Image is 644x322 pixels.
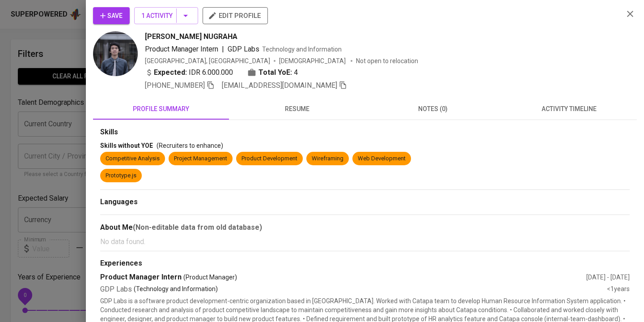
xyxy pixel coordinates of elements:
div: Product Development [241,155,297,163]
div: Skills [100,127,630,137]
span: (Product Manager) [183,273,237,282]
span: 1 Activity [141,10,191,21]
span: | [222,44,224,55]
span: Product Manager Intern [145,45,218,53]
span: Save [100,10,123,21]
b: Expected: [154,67,187,78]
div: Product Manager Intern [100,272,586,283]
div: About Me [100,222,630,233]
div: [GEOGRAPHIC_DATA], [GEOGRAPHIC_DATA] [145,56,270,65]
div: Competitive Analysis [106,155,160,163]
span: 4 [294,67,298,78]
b: (Non-editable data from old database) [133,223,262,232]
div: Prototype.js [106,172,136,180]
span: Technology and Information [262,46,342,53]
div: IDR 6.000.000 [145,67,233,78]
div: Web Development [358,155,406,163]
button: 1 Activity [134,7,198,24]
span: profile summary [98,103,224,115]
button: edit profile [203,7,268,24]
div: [DATE] - [DATE] [586,273,630,282]
p: (Technology and Information) [134,284,218,295]
div: GDP Labs [100,284,607,295]
span: [PERSON_NAME] NUGRAHA [145,31,237,42]
p: Not open to relocation [356,56,418,65]
span: activity timeline [506,103,631,115]
span: notes (0) [370,103,496,115]
div: Wireframing [312,155,343,163]
a: edit profile [203,12,268,19]
span: [DEMOGRAPHIC_DATA] [279,56,347,65]
div: Project Management [174,155,227,163]
span: [EMAIL_ADDRESS][DOMAIN_NAME] [222,81,337,90]
span: GDP Labs [228,45,259,53]
button: Save [93,7,130,24]
img: acf02c1c5134c841d4671dfbc856ad9e.jpg [93,31,138,76]
span: [PHONE_NUMBER] [145,81,205,90]
span: (Recruiters to enhance) [157,142,223,149]
p: No data found. [100,236,630,247]
div: Languages [100,197,630,207]
span: resume [234,103,360,115]
span: Skills without YOE [100,142,153,149]
span: edit profile [210,10,261,21]
div: Experiences [100,258,630,269]
div: <1 years [607,284,630,295]
b: Total YoE: [258,67,292,78]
